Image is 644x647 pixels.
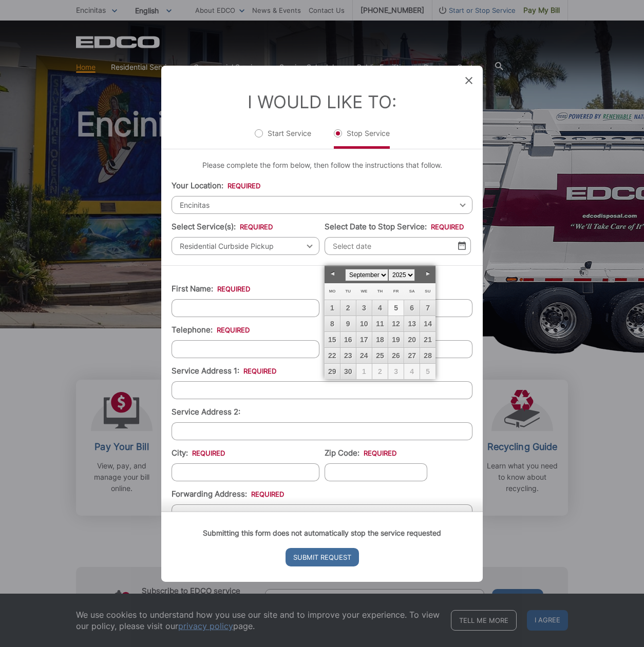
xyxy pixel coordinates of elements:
a: 19 [388,332,404,347]
input: Select date [325,237,471,254]
a: 4 [372,300,388,316]
label: Stop Service [334,128,390,148]
a: 8 [325,316,340,331]
span: Wednesday [361,289,367,293]
span: 3 [388,364,404,379]
span: Friday [393,289,399,293]
a: 30 [340,364,356,379]
span: Tuesday [345,289,351,293]
span: Residential Curbside Pickup [172,237,319,254]
span: 5 [420,364,435,379]
a: 6 [404,300,420,316]
img: Select date [458,241,466,250]
span: Saturday [409,289,415,293]
a: 20 [404,332,420,347]
label: Zip Code: [325,448,396,457]
a: 17 [356,332,372,347]
a: 3 [356,300,372,316]
a: 2 [340,300,356,316]
span: 4 [404,364,420,379]
select: Select year [388,269,415,281]
a: 27 [404,348,420,363]
a: 13 [404,316,420,331]
label: Service Address 2: [172,407,240,416]
a: 21 [420,332,435,347]
a: 24 [356,348,372,363]
strong: Submitting this form does not automatically stop the service requested [203,528,441,537]
a: 25 [372,348,388,363]
a: 22 [325,348,340,363]
label: First Name: [172,284,250,293]
a: 12 [388,316,404,331]
a: 18 [372,332,388,347]
input: Submit Request [286,548,359,566]
a: 26 [388,348,404,363]
a: 16 [340,332,356,347]
a: 28 [420,348,435,363]
a: 23 [340,348,356,363]
p: Please complete the form below, then follow the instructions that follow. [172,159,472,170]
a: Next [420,266,435,282]
a: 7 [420,300,435,316]
label: I Would Like To: [248,91,396,112]
label: City: [172,448,225,457]
a: 14 [420,316,435,331]
label: Your Location: [172,181,260,190]
span: Monday [329,289,336,293]
a: 10 [356,316,372,331]
label: Telephone: [172,325,250,334]
a: 5 [388,300,404,316]
a: 11 [372,316,388,331]
a: Prev [325,266,340,282]
span: 2 [372,364,388,379]
a: 1 [325,300,340,316]
a: 29 [325,364,340,379]
span: Thursday [377,289,383,293]
select: Select month [345,269,388,281]
label: Service Address 1: [172,366,276,375]
label: Start Service [255,128,311,148]
span: Encinitas [172,195,472,213]
a: 9 [340,316,356,331]
label: Select Service(s): [172,222,273,231]
a: 15 [325,332,340,347]
span: Sunday [425,289,430,293]
label: Select Date to Stop Service: [325,222,464,231]
span: 1 [356,364,372,379]
label: Forwarding Address: [172,489,284,498]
